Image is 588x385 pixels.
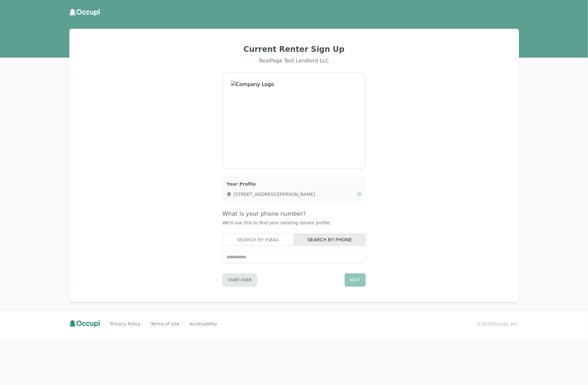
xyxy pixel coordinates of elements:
[231,81,357,160] img: Company Logo
[223,220,366,226] p: We'll use this to find your existing tenant profile.
[223,234,294,246] button: search by email
[223,273,257,287] button: Start Over
[110,321,141,327] a: Privacy Policy
[227,181,362,187] h3: Your Profile
[294,234,366,246] button: search by phone
[223,209,366,218] h4: What is your phone number?
[223,234,366,246] div: Search type
[77,57,511,65] div: RealPage Test Landlord LLC
[151,321,179,327] a: Terms of Use
[77,44,511,54] h2: Current Renter Sign Up
[234,191,355,197] span: [STREET_ADDRESS][PERSON_NAME]
[477,321,519,327] small: © 2025 Occupi, Inc.
[190,321,217,327] a: Accessibility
